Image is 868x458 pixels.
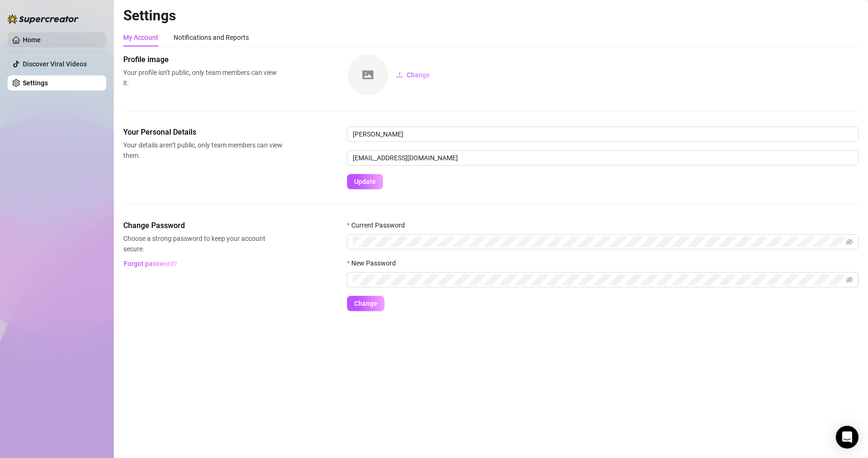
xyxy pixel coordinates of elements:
label: Current Password [347,220,411,230]
span: Change [407,71,430,79]
input: New Password [353,275,844,285]
span: Choose a strong password to keep your account secure. [123,233,283,254]
button: Forgot password? [123,256,177,271]
input: Enter new email [347,150,859,165]
h2: Settings [123,7,859,25]
span: upload [396,72,403,78]
a: Home [23,36,41,44]
span: Change Password [123,220,283,231]
button: Change [347,296,384,311]
span: eye-invisible [846,238,853,245]
a: Discover Viral Videos [23,60,87,68]
span: Change [354,300,377,307]
div: My Account [123,32,158,43]
button: Update [347,174,383,189]
a: Settings [23,79,48,87]
div: Notifications and Reports [174,32,249,43]
img: logo-BBDzfeDw.svg [8,14,79,24]
img: square-placeholder.png [347,55,388,95]
input: Enter name [347,127,859,142]
span: Your profile isn’t public, only team members can view it. [123,67,283,88]
span: eye-invisible [846,276,853,283]
span: Forgot password? [124,260,177,267]
span: Your Personal Details [123,127,283,138]
input: Current Password [353,237,844,247]
div: Open Intercom Messenger [836,426,859,449]
span: Your details aren’t public, only team members can view them. [123,140,283,161]
span: Update [354,178,376,185]
label: New Password [347,258,402,268]
button: Change [389,67,438,82]
span: Profile image [123,54,283,65]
